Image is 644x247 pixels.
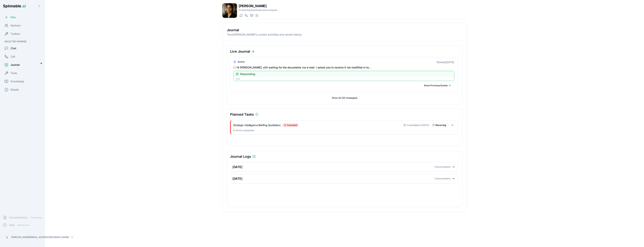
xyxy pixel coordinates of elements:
span: Documentation [9,216,28,219]
span: Toolbox [11,32,20,36]
p: [PERSON_NAME][EMAIL_ADDRESS][DOMAIN_NAME] [11,236,69,239]
span: Help [9,223,15,227]
span: Call [11,55,15,58]
div: 1 conversations [435,165,451,168]
h3: Live Journal [230,49,250,54]
h3: [DATE] [232,165,242,169]
img: WhatsApp [255,14,258,17]
span: Recurring [436,124,446,127]
button: Show Previous Events [421,83,454,89]
p: Track [PERSON_NAME] 's current activities and recent history [227,33,462,36]
h3: [DATE] [232,176,242,181]
button: Send email to emma.ferrari@getspinnable.ai [249,13,254,18]
img: Emma Ferrari [222,3,237,18]
h2: Journal [227,27,462,33]
span: Journal [11,63,20,67]
span: 0 [236,129,238,132]
h3: Planned Tasks [230,112,254,117]
span: Hire [11,15,16,19]
button: Start a chat with Emma Ferrari [239,13,243,18]
span: Spinnable [3,4,26,8]
span: Coming Soon [29,216,43,219]
button: Start a call with Emma Ferrari [244,13,248,18]
span: Created about [DATE] [406,124,429,127]
span: Knowledge [11,80,24,83]
span: Chat [11,46,16,50]
span: Responding [240,72,255,76]
h3: Strategic Intelligence Briefing Quotidiano [233,123,281,127]
h1: [PERSON_NAME] [239,3,277,9]
span: Coming Soon [16,223,30,227]
div: 1 conversations [435,177,451,180]
div: Aug 7, 2025, 11:12:40 AM [403,124,429,127]
span: .ai [21,4,26,8]
button: WhatsApp [254,13,259,18]
span: canceled [287,124,297,127]
span: Tools [11,71,17,75]
div: Selected Worker [2,39,44,44]
button: Show All (20 messages) [230,95,459,101]
h3: Journal Logs [230,154,251,159]
button: L[PERSON_NAME][EMAIL_ADDRESS][DOMAIN_NAME] [3,233,42,241]
span: Hi [PERSON_NAME], still waiting for the documents via e-mail. I asked you to receive it not modif... [237,66,371,69]
span: active [238,60,245,63]
span: L [7,236,8,239]
span: runs completed [236,129,254,132]
span: Workers [11,24,21,27]
p: Private Equity/Infrastructure Analyst [239,9,277,12]
div: Started [DATE] [436,60,454,64]
span: Details [11,88,19,92]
